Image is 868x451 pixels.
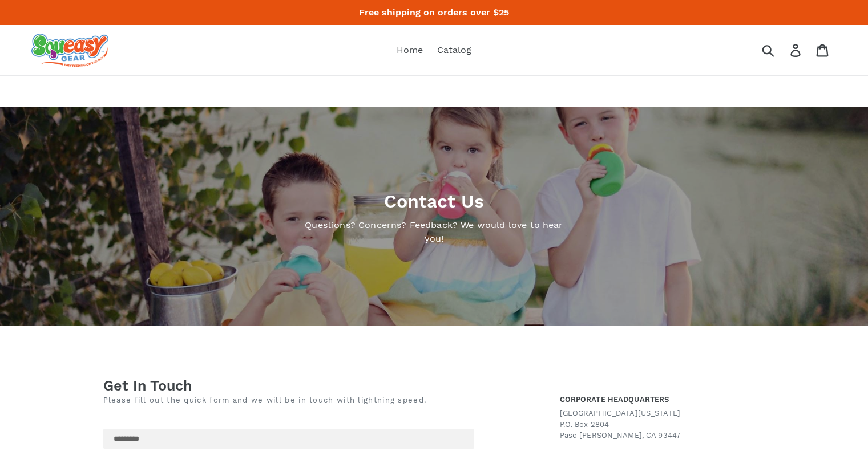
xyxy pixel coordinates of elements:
p: Paso [PERSON_NAME], CA 93447 [560,430,765,441]
font: Contact Us [384,190,484,212]
font: Questions? Concerns? Feedback? We would love to hear you! [305,220,563,244]
span: Home [397,44,423,56]
a: Home [391,42,429,59]
h1: CORPORATE HEADQUARTERS [560,395,765,404]
span: Catalog [437,44,471,56]
p: Please fill out the quick form and we will be in touch with lightning speed. [103,395,537,406]
p: [GEOGRAPHIC_DATA][US_STATE] [560,408,765,419]
p: P.O. Box 2804 [560,419,765,430]
img: squeasy gear snacker portable food pouch [31,34,108,67]
a: Catalog [431,42,477,59]
h1: Get In Touch [103,377,537,395]
input: Search [766,38,797,63]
